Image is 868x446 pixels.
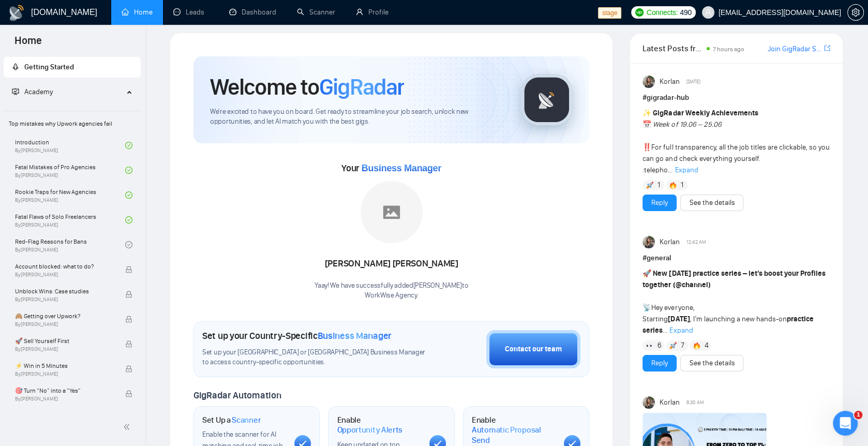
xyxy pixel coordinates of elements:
[642,303,651,312] span: 📡
[657,340,662,351] span: 6
[854,411,862,419] span: 1
[123,422,133,432] span: double-left
[6,33,50,55] span: Home
[686,77,700,86] span: [DATE]
[8,5,25,21] img: logo
[12,87,53,96] span: Academy
[125,316,132,323] span: lock
[318,330,392,341] span: Business Manager
[232,415,261,425] span: Scanner
[680,355,743,371] button: See the details
[229,8,276,17] a: dashboardDashboard
[125,142,132,149] span: check-circle
[15,346,114,352] span: By [PERSON_NAME]
[315,291,468,301] p: WorkWise Agency .
[361,181,423,243] img: placeholder.png
[824,44,830,52] span: export
[125,266,132,273] span: lock
[642,236,655,248] img: Korlan
[689,197,735,209] a: See the details
[642,195,677,211] button: Reply
[681,340,684,351] span: 7
[472,415,556,445] h1: Enable
[642,120,651,129] span: 📅
[669,326,693,335] span: Expand
[125,365,132,373] span: lock
[202,330,392,341] h1: Set up your Country-Specific
[642,92,830,103] h1: # gigradar-hub
[642,109,651,117] span: ✨
[642,109,829,174] span: For full transparency, all the job titles are clickable, so you can go and check everything yours...
[653,120,721,129] em: Week of 19.06 – 25.06
[210,107,504,127] span: We're excited to have you on board. Get ready to streamline your job search, unlock new opportuni...
[768,43,822,55] a: Join GigRadar Slack Community
[642,269,825,289] strong: New [DATE] practice series – let’s boost your Profiles together ( )
[122,8,153,17] a: homeHome
[210,73,404,101] h1: Welcome to
[297,8,335,17] a: searchScanner
[660,76,680,87] span: Korlan
[125,216,132,224] span: check-circle
[642,269,825,335] span: Hey everyone, Starting , I’m launching a new hands-on ...
[705,9,712,16] span: user
[202,348,429,367] span: Set up your [GEOGRAPHIC_DATA] or [GEOGRAPHIC_DATA] Business Manager to access country-specific op...
[341,162,441,174] span: Your
[833,411,858,436] iframe: Intercom live chat
[651,358,668,369] a: Reply
[15,385,114,396] span: 🎯 Turn “No” into a “Yes”
[681,180,683,190] span: 1
[646,182,653,189] img: 🚀
[15,321,114,328] span: By [PERSON_NAME]
[642,143,651,152] span: ‼️
[15,336,114,346] span: 🚀 Sell Yourself First
[15,371,114,377] span: By [PERSON_NAME]
[15,184,125,206] a: Rookie Traps for New AgenciesBy[PERSON_NAME]
[125,291,132,298] span: lock
[24,63,74,71] span: Getting Started
[315,255,468,273] div: [PERSON_NAME] [PERSON_NAME]
[337,425,402,435] span: Opportunity Alerts
[693,342,700,349] img: 🔥
[653,109,758,117] strong: GigRadar Weekly Achievements
[675,166,698,174] span: Expand
[337,415,421,435] h1: Enable
[15,261,114,272] span: Account blocked: what to do?
[5,113,140,134] span: Top mistakes why Upwork agencies fail
[15,361,114,371] span: ⚡ Win in 5 Minutes
[598,7,621,19] span: stage
[646,342,653,349] img: 👀
[15,272,114,278] span: By [PERSON_NAME]
[642,396,655,409] img: Korlan
[651,197,668,209] a: Reply
[669,342,677,349] img: 🚀
[125,191,132,199] span: check-circle
[15,159,125,182] a: Fatal Mistakes of Pro AgenciesBy[PERSON_NAME]
[642,76,655,88] img: Korlan
[15,233,125,256] a: Red-Flag Reasons for BansBy[PERSON_NAME]
[486,330,580,368] button: Contact our team
[680,7,691,18] span: 490
[4,57,141,78] li: Getting Started
[15,396,114,402] span: By [PERSON_NAME]
[356,8,388,17] a: userProfile
[642,252,830,264] h1: # general
[847,8,864,17] a: setting
[642,355,677,371] button: Reply
[660,397,680,408] span: Korlan
[675,280,708,289] span: @channel
[642,42,704,55] span: Latest Posts from the GigRadar Community
[848,8,863,17] span: setting
[125,241,132,248] span: check-circle
[669,182,677,189] img: 🔥
[472,425,556,445] span: Automatic Proposal Send
[125,390,132,397] span: lock
[824,43,830,53] a: export
[635,8,643,17] img: upwork-logo.png
[15,134,125,157] a: IntroductionBy[PERSON_NAME]
[505,344,562,355] div: Contact our team
[362,163,441,173] span: Business Manager
[24,87,53,96] span: Academy
[713,46,744,53] span: 7 hours ago
[647,7,678,18] span: Connects:
[15,296,114,303] span: By [PERSON_NAME]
